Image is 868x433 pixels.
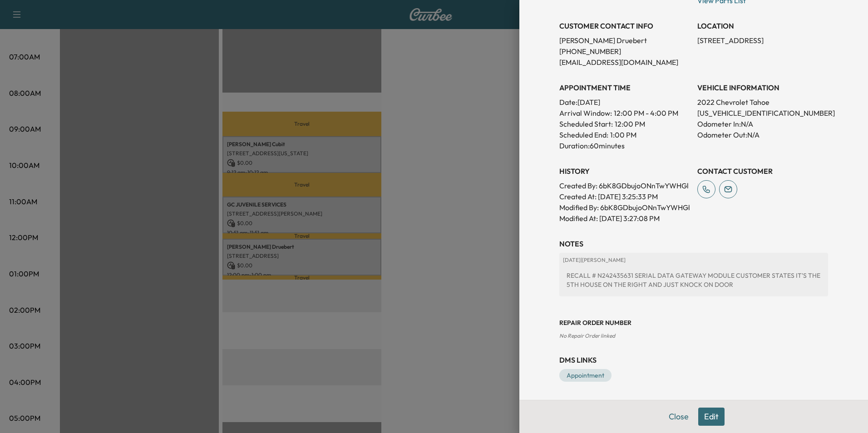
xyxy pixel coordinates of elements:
[559,46,690,57] p: [PHONE_NUMBER]
[697,97,828,108] p: 2022 Chevrolet Tahoe
[697,129,828,140] p: Odometer Out: N/A
[559,20,690,31] h3: CUSTOMER CONTACT INFO
[559,332,615,339] span: No Repair Order linked
[559,180,690,191] p: Created By : 6bK8GDbujoONnTwYWHGl
[559,318,828,327] h3: Repair Order number
[663,408,695,426] button: Close
[559,140,690,151] p: Duration: 60 minutes
[559,57,690,68] p: [EMAIL_ADDRESS][DOMAIN_NAME]
[610,129,636,140] p: 1:00 PM
[559,97,690,108] p: Date: [DATE]
[697,20,828,31] h3: LOCATION
[697,166,828,177] h3: CONTACT CUSTOMER
[697,118,828,129] p: Odometer In: N/A
[614,108,678,118] span: 12:00 PM - 4:00 PM
[697,108,828,118] p: [US_VEHICLE_IDENTIFICATION_NUMBER]
[559,129,608,140] p: Scheduled End:
[559,118,613,129] p: Scheduled Start:
[559,354,828,365] h3: DMS Links
[698,408,725,426] button: Edit
[559,202,690,213] p: Modified By : 6bK8GDbujoONnTwYWHGl
[559,238,828,249] h3: NOTES
[697,35,828,46] p: [STREET_ADDRESS]
[559,369,612,382] a: Appointment
[559,35,690,46] p: [PERSON_NAME] Druebert
[559,166,690,177] h3: History
[615,118,645,129] p: 12:00 PM
[559,213,690,224] p: Modified At : [DATE] 3:27:08 PM
[559,191,690,202] p: Created At : [DATE] 3:25:33 PM
[559,82,690,93] h3: APPOINTMENT TIME
[697,82,828,93] h3: VEHICLE INFORMATION
[559,108,690,118] p: Arrival Window:
[563,267,824,293] div: RECALL # N242435631 SERIAL DATA GATEWAY MODULE CUSTOMER STATES IT'S THE 5TH HOUSE ON THE RIGHT AN...
[563,256,824,264] p: [DATE] | [PERSON_NAME]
